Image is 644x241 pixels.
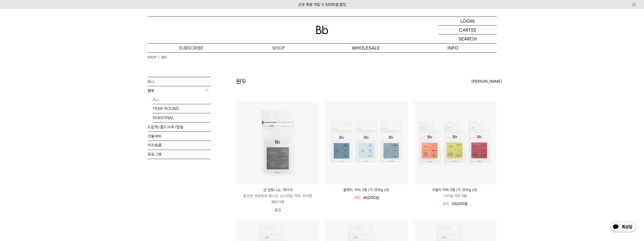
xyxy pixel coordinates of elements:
[459,26,471,34] p: CART
[236,187,319,205] a: 산 안토니오: 게이샤 향긋한 라일락과 재스민, 싱그러운 자두, 우아한 베르가못
[316,26,328,34] img: 로고
[471,78,502,84] span: [PERSON_NAME]
[363,195,379,200] span: 40,000
[459,34,477,43] p: SEARCH
[148,150,211,159] a: 프로그램
[354,195,361,201] div: 18%
[153,95,211,104] a: ALL
[439,26,497,34] a: CART (0)
[460,17,475,25] p: LOGIN
[236,187,319,193] p: 산 안토니오: 게이샤
[452,202,467,206] span: 49,000
[161,55,167,60] a: 원두
[464,202,467,206] span: 원
[409,43,497,52] p: INFO
[236,205,319,215] p: 품절
[376,195,379,200] span: 원
[413,193,496,199] p: 시즈널 커피 3종
[298,2,346,7] a: 신규 회원 가입 시 3,000원 할인
[439,17,497,26] a: LOGIN
[153,113,211,122] a: SEASONAL
[322,43,409,52] p: WHOLESALE
[236,101,319,184] img: 산 안토니오: 게이샤
[148,123,211,132] a: 드립백/콜드브루/캡슐
[236,77,247,86] h2: 원두
[236,193,319,205] p: 향긋한 라일락과 재스민, 싱그러운 자두, 우아한 베르가못
[413,101,496,184] img: 8월의 커피 3종 (각 200g x3)
[413,187,496,193] p: 8월의 커피 3종 (각 200g x3)
[413,187,496,199] a: 8월의 커피 3종 (각 200g x3) 시즈널 커피 3종
[153,104,211,113] a: YEAR-ROUND
[325,101,408,184] img: 블렌드 커피 3종 (각 200g x3)
[148,77,211,86] a: ALL
[442,201,449,207] div: 18%
[148,141,211,150] a: 커피용품
[610,221,636,233] img: 카카오톡 채널 1:1 채팅 버튼
[148,86,211,95] p: 원두
[148,43,235,52] a: SUBSCRIBE
[148,132,211,141] a: 선물세트
[471,26,476,34] p: (0)
[235,43,322,52] a: SHOP
[325,187,408,193] a: 블렌드 커피 3종 (각 200g x3)
[148,55,156,60] a: SHOP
